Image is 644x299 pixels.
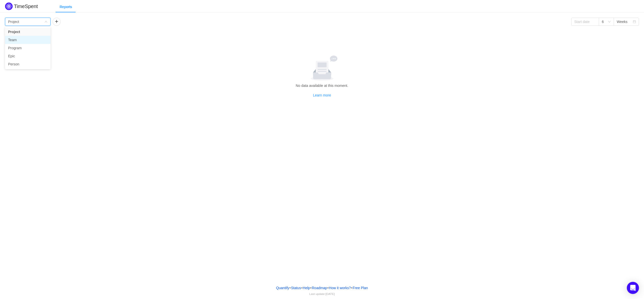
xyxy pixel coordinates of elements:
li: Team [5,36,51,44]
div: Reports [56,1,76,13]
button: Free Plan [352,284,368,292]
span: • [290,286,291,290]
div: Weeks [617,18,628,26]
input: Start date [571,18,599,26]
span: • [351,286,352,290]
div: Project [8,18,19,26]
span: • [310,286,312,290]
i: icon: down [44,20,47,24]
li: Epic [5,52,51,60]
a: Quantify [276,284,290,292]
li: Program [5,44,51,52]
li: Person [5,60,51,68]
button: icon: plus [53,18,61,26]
li: Project [5,28,51,36]
i: icon: calendar [633,20,636,24]
span: • [327,286,329,290]
div: 6 [602,18,604,26]
button: How it works? [329,284,351,292]
i: icon: down [608,20,611,24]
span: Last update: [309,292,335,295]
div: Open Intercom Messenger [627,282,639,294]
img: Quantify logo [5,3,13,10]
h2: TimeSpent [14,4,38,9]
span: • [301,286,302,290]
a: Status [291,284,301,292]
a: Help [302,284,310,292]
span: [DATE] [325,292,335,295]
span: No data available at this moment. [296,84,348,88]
a: Roadmap [312,284,327,292]
a: Learn more [313,93,331,97]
